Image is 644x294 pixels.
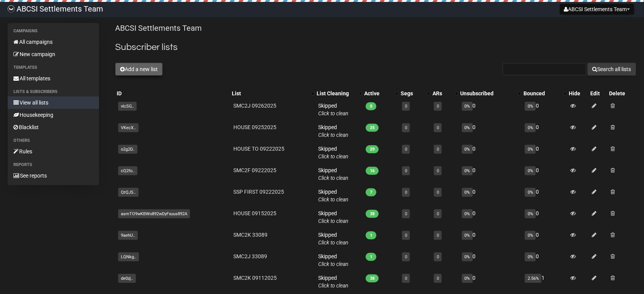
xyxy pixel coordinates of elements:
span: 9aehU.. [118,231,138,240]
th: Bounced: No sort applied, activate to apply an ascending sort [522,88,568,99]
td: 0 [459,120,522,142]
span: 0% [525,209,536,218]
a: Click to clean [318,196,348,203]
a: Blacklist [8,121,99,133]
div: ID [117,90,229,97]
img: 818717fe0d1a93967a8360cf1c6c54c8 [8,5,15,12]
td: 0 [522,120,568,142]
div: Edit [591,90,606,97]
span: vlcSG.. [118,102,137,111]
span: 0% [525,252,536,261]
span: LQNkg.. [118,252,139,261]
span: Skipped [318,124,348,138]
li: Campaigns [8,27,99,36]
div: Segs [401,90,423,97]
span: cQ2fo.. [118,166,137,175]
span: 1 [366,253,376,261]
a: 0 [405,211,407,216]
a: 0 [437,168,439,173]
div: Bounced [523,90,560,97]
a: 0 [437,104,439,109]
span: Skipped [318,103,348,116]
td: 0 [459,228,522,249]
span: 0% [462,209,473,218]
a: See reports [8,169,99,182]
div: Active [364,90,391,97]
th: List: No sort applied, activate to apply an ascending sort [231,88,315,99]
span: VKecX.. [118,123,139,132]
span: Skipped [318,210,348,224]
button: ABCSI Settlements Team [560,4,634,15]
a: Housekeeping [8,109,99,121]
td: 0 [459,163,522,185]
li: Lists & subscribers [8,87,99,96]
span: Skipped [318,167,348,181]
div: Unsubscribed [461,90,514,97]
a: SMC2K 09112025 [234,275,277,281]
a: Click to clean [318,110,348,116]
a: 0 [437,233,439,238]
th: Unsubscribed: No sort applied, activate to apply an ascending sort [459,88,522,99]
th: Delete: No sort applied, sorting is disabled [608,88,636,99]
a: HOUSE 09252025 [234,124,277,130]
td: 0 [522,249,568,271]
div: Delete [609,90,635,97]
li: Templates [8,63,99,72]
span: 0% [525,145,536,154]
a: 0 [405,104,407,109]
td: 0 [459,206,522,228]
a: 0 [405,147,407,152]
a: SMC2K 33089 [234,232,268,238]
span: 0% [462,188,473,197]
span: 0% [525,102,536,111]
td: 0 [522,185,568,206]
a: SMC2F 09222025 [234,167,277,173]
span: 0% [462,231,473,240]
span: 7 [366,188,376,196]
a: 0 [405,254,407,259]
span: 0% [462,102,473,111]
div: List Cleaning [317,90,355,97]
th: Hide: No sort applied, sorting is disabled [568,88,589,99]
span: 38 [366,274,379,282]
span: o2g2D.. [118,145,137,154]
span: 1 [366,231,376,239]
span: 0 [366,102,376,110]
span: 25 [366,124,379,132]
a: All campaigns [8,36,99,48]
div: Hide [569,90,588,97]
div: List [232,90,308,97]
li: Others [8,136,99,145]
a: View all lists [8,96,99,109]
span: Skipped [318,253,348,267]
span: 0% [462,252,473,261]
a: Click to clean [318,282,348,289]
a: All templates [8,72,99,85]
span: Skipped [318,232,348,246]
td: 0 [522,142,568,163]
div: ARs [433,90,451,97]
a: 0 [437,190,439,195]
td: 0 [459,185,522,206]
h2: Subscriber lists [115,40,636,54]
td: 0 [522,99,568,120]
span: 29 [366,145,379,153]
td: 0 [459,249,522,271]
a: Rules [8,145,99,158]
a: HOUSE TO 09222025 [234,146,285,152]
td: 0 [522,228,568,249]
span: 0% [525,188,536,197]
a: 0 [437,276,439,281]
a: Click to clean [318,132,348,138]
a: 0 [437,254,439,259]
span: Skipped [318,189,348,203]
a: SSP FIRST 09222025 [234,189,284,195]
td: 0 [459,99,522,120]
span: 0% [462,145,473,154]
th: ARs: No sort applied, activate to apply an ascending sort [431,88,459,99]
td: 0 [459,142,522,163]
th: Active: No sort applied, activate to apply an ascending sort [363,88,399,99]
td: 0 [459,271,522,292]
span: 0% [525,231,536,240]
a: Click to clean [318,175,348,181]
